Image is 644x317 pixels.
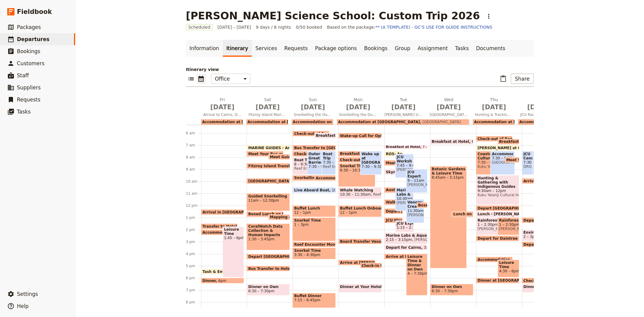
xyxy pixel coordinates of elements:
[499,139,539,144] span: Breakfast at Hotel
[414,40,451,57] a: Assignment
[360,151,382,175] div: Wake up at [GEOGRAPHIC_DATA]7:30 – 9:30am
[476,235,519,241] div: Depart for Daintree Rainforest
[323,152,335,160] span: Boat Trip to [GEOGRAPHIC_DATA]
[201,97,246,119] button: Fri [DATE]Arrival to Cairns, Orientation & Leisure Time
[17,7,52,16] span: Fieldbook
[408,209,423,213] span: 11:30am – 1:30pm
[384,160,403,166] div: Meet Your Guide Outside Reception & Depart
[294,166,316,171] span: Reef Encounter
[386,145,423,149] span: Breakfast at Hotel
[397,188,412,197] span: Marine Labs & Aquarium
[248,152,338,156] span: Meet Your Bus outside Reception & Depart
[386,238,412,242] span: 2:15 – 3:15pm
[223,226,244,277] div: Leisure Time1:45 – 6pm
[294,97,332,112] h2: Sun
[294,248,334,253] span: Snorkel Time
[406,254,428,296] div: Leisure Time & Dinner on Own4 – 7:30pm
[294,152,367,156] span: Check-in Onboard Reef Experience
[478,212,530,216] span: Lunch - [PERSON_NAME]
[522,278,565,283] div: Check-in to Hotel6pm
[499,261,517,269] span: Leisure Time
[428,97,473,119] button: Wed [DATE][GEOGRAPHIC_DATA] and Leisure Time
[473,97,518,119] button: Thu [DATE]Hunting & Tracking & Daintree Rainforest walk with Indigenous Guides
[432,175,465,180] span: 8:45am – 5:15pm
[293,131,329,136] div: Check-out of Rooms
[408,183,426,187] span: [PERSON_NAME] University
[476,145,519,151] div: [PERSON_NAME] at Office
[478,236,543,240] span: Depart for Daintree Rainforest
[524,279,562,283] span: Check-in to Hotel
[340,134,458,138] span: Wake-up Call for Optional Early Morning Snorkel Session
[248,194,288,198] span: Guided Snorkelling
[247,151,283,157] div: Meet Your Bus outside Reception & Depart
[406,169,428,193] div: JCU Expert Speaker9 – 11am[PERSON_NAME] University
[408,178,426,183] span: 9 – 11am
[340,152,381,156] span: Breakfast Onboard
[340,168,373,172] span: 8:30 – 10:30am
[478,258,562,261] span: Accommodation at [GEOGRAPHIC_DATA]
[17,85,41,91] span: Suppliers
[17,60,44,66] span: Customers
[522,284,565,293] div: Dinner at Your Hotel
[386,209,446,213] span: Depart [GEOGRAPHIC_DATA]
[248,146,319,150] span: MARINE GUIDES - Arrive at Office
[406,199,425,223] div: Venomous Creatures & Mangrove Biome11:30am – 1:30pm[PERSON_NAME] University
[338,239,382,244] div: Board Transfer Vessel & Depart for [GEOGRAPHIC_DATA]
[476,136,513,142] div: Check-out of Rooms
[316,133,356,138] span: Breakfast at Hotel
[340,206,380,210] span: Buffet Lunch Onboard
[397,226,423,230] span: 1:15 – 2:15pm
[498,217,519,235] div: Rainforest Walk with Indigenous Guide1 – 2:30pm[PERSON_NAME]
[417,202,428,208] div: Boxed Lunch
[478,165,499,169] span: Kuku Yalanji Cultural Habitat Tours ([PERSON_NAME] Brothers)
[362,264,400,267] span: Check-in to Hotel
[247,254,290,259] div: Depart [GEOGRAPHIC_DATA]
[412,238,464,242] span: [PERSON_NAME] University
[201,209,244,215] div: Arrival in [GEOGRAPHIC_DATA]
[337,112,380,117] span: Snorkelling the Outer Great Barrier Reef & Seasonal Whale Watching
[397,201,412,205] span: [PERSON_NAME] University
[293,248,336,259] div: Snorkel Time3:30 – 4:30pm
[293,242,336,247] div: Reef Encounter Moves to [GEOGRAPHIC_DATA]
[338,133,382,139] div: Wake-up Call for Optional Early Morning Snorkel Session
[478,223,511,227] span: 1 – 2:30pm
[203,230,238,234] span: Accommodation
[294,176,320,180] span: Snorkelling
[423,145,441,149] span: 7 – 7:15am
[397,197,412,201] span: 10:30am – 12:30pm
[524,165,539,169] span: DRO - [GEOGRAPHIC_DATA]
[362,152,380,165] span: Wake up at [GEOGRAPHIC_DATA]
[294,146,372,150] span: Bus Transfer to [GEOGRAPHIC_DATA]
[294,188,332,192] span: Live Aboard Boat
[476,205,519,211] div: Depart [GEOGRAPHIC_DATA]
[268,154,290,160] div: Meet Guide at [GEOGRAPHIC_DATA]
[17,97,40,103] span: Requests
[293,145,336,151] div: Bus Transfer to [GEOGRAPHIC_DATA]
[386,218,419,222] span: JCU Workshops
[476,151,501,175] div: Coastal Cultural Activity with Indigenous Guide7:30 – 9:30amKuku Yalanji Cultural Habitat Tours (...
[386,255,418,258] span: Arrive at Hotel
[362,165,380,169] span: 7:30 – 9:30am
[524,179,588,183] span: Arrive at [GEOGRAPHIC_DATA]
[418,203,447,207] span: Boxed Lunch
[248,179,304,183] span: [GEOGRAPHIC_DATA] Visit
[314,175,336,181] div: Accommodation on Reef Encounter
[201,119,243,125] div: Accommodation at [GEOGRAPHIC_DATA]
[473,119,514,125] div: Accommodation at [GEOGRAPHIC_DATA]
[201,223,238,229] div: Transfer to Hotel
[475,97,513,112] h2: Thu
[312,40,360,57] a: Package options
[484,11,494,21] button: Actions
[281,40,312,57] a: Requests
[248,255,309,258] span: Depart [GEOGRAPHIC_DATA]
[293,217,336,241] div: Snorkel Time1 – 3pm
[338,151,375,157] div: Breakfast Onboard
[309,152,330,165] span: Outer Great Barrier Reef & Live Aboard Boat
[309,165,330,169] span: 7:30 – 9:30am
[382,97,428,119] button: Tue [DATE][PERSON_NAME] University Talks, [GEOGRAPHIC_DATA], Butterfly Sanctuary & Skyrail
[524,230,564,235] span: Environmental Debate
[293,157,317,175] div: Boat Trip to [GEOGRAPHIC_DATA]8 – 9:30amReef Encounter
[524,152,539,160] span: JCU Canopy Crane
[294,223,334,227] span: 1 – 3pm
[430,97,468,112] h2: Wed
